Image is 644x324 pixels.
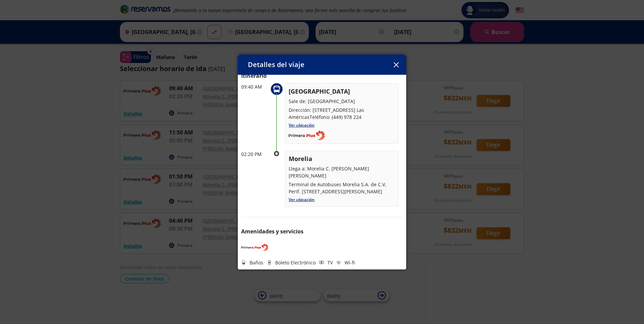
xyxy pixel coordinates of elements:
a: Ver ubicación [289,122,315,128]
p: Sale de: [GEOGRAPHIC_DATA] [289,98,395,105]
p: Boleto Electrónico [275,259,316,266]
p: Llega a: Morelia C. [PERSON_NAME] [PERSON_NAME] [289,165,395,179]
img: PRIMERA PLUS [241,242,268,252]
p: Detalles del viaje [248,60,304,70]
p: Terminal de Autobuses Morelia S.A. de C.V, Perif. [STREET_ADDRESS][PERSON_NAME] [289,181,395,195]
p: Wi-fi [345,259,355,266]
img: Completo_color__1_.png [289,131,325,140]
p: Baños [250,259,263,266]
p: Amenidades y servicios [241,227,403,235]
p: Itinerario [241,72,403,80]
p: TV [327,259,333,266]
p: Morelia [289,154,395,163]
a: Ver ubicación [289,197,315,202]
p: [GEOGRAPHIC_DATA] [289,87,395,96]
p: Dirección: [STREET_ADDRESS] Las AméricasTeléfono: (449) 978 224 [289,106,395,121]
p: 02:20 PM [241,151,268,158]
p: 09:40 AM [241,83,268,90]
